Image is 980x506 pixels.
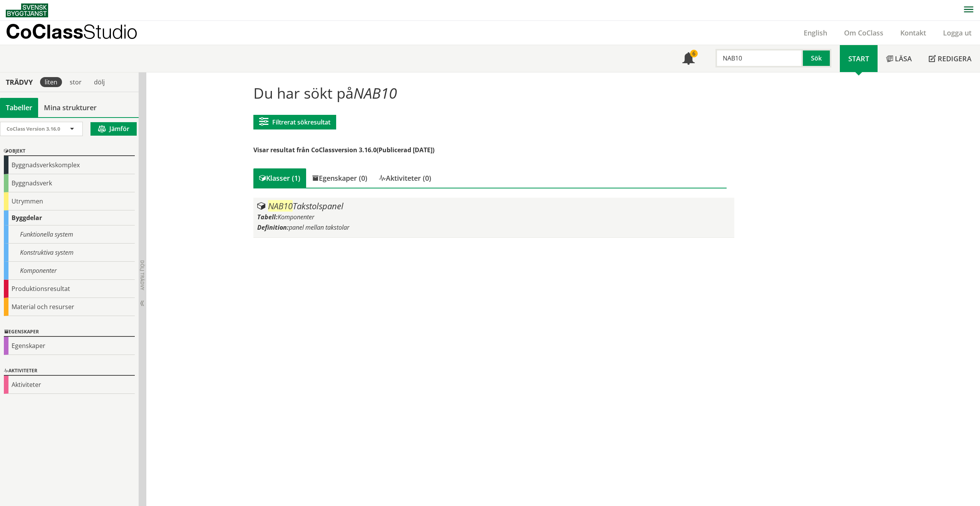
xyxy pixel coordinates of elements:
div: liten [40,77,62,87]
a: English [795,28,836,37]
img: Svensk Byggtjänst [6,3,48,17]
h1: Du har sökt på [253,84,727,101]
span: Notifikationer [682,53,695,66]
span: NAB10 [353,83,397,103]
div: Produktionsresultat [4,280,135,298]
a: 6 [674,45,703,72]
div: Aktiviteter [4,376,135,394]
a: Mina strukturer [38,98,102,117]
div: Aktiviteter [4,366,135,376]
div: Klasser (1) [253,168,306,188]
span: Visar resultat från CoClassversion 3.16.0 [253,146,377,154]
div: Takstolspanel [257,202,730,211]
span: CoClass Version 3.16.0 [7,125,60,132]
span: Start [848,54,869,63]
div: Byggnadsverk [4,174,135,192]
label: Tabell: [257,213,278,221]
button: Filtrerat sökresultat [253,115,336,129]
div: Egenskaper [4,328,135,337]
div: Aktiviteter (0) [373,168,437,188]
div: Funktionella system [4,225,135,244]
a: Läsa [878,45,920,72]
div: Egenskaper (0) [306,168,373,188]
button: Sök [803,49,831,67]
div: dölj [89,77,109,87]
a: Logga ut [935,28,980,37]
a: CoClassStudio [6,21,154,45]
div: Egenskaper [4,337,135,355]
div: Konstruktiva system [4,244,135,262]
div: stor [65,77,86,87]
div: Objekt [4,147,135,156]
span: panel mellan takstolar [289,223,349,232]
a: Redigera [920,45,980,72]
div: Byggnadsverkskomplex [4,156,135,174]
span: Dölj trädvy [139,260,146,290]
span: Redigera [938,54,972,63]
div: Material och resurser [4,298,135,316]
span: Studio [83,20,137,43]
a: Kontakt [892,28,935,37]
span: Läsa [895,54,912,63]
label: Definition: [257,223,289,232]
div: Komponenter [4,262,135,280]
div: Trädvy [2,78,37,86]
a: Om CoClass [836,28,892,37]
button: Jämför [90,122,137,136]
div: Byggdelar [4,210,135,225]
input: Sök [715,49,803,67]
a: Start [840,45,878,72]
div: 6 [690,50,698,57]
span: NAB10 [268,200,293,212]
span: Komponenter [278,213,314,221]
p: CoClass [6,27,137,36]
div: Utrymmen [4,192,135,210]
span: (Publicerad [DATE]) [377,146,434,154]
